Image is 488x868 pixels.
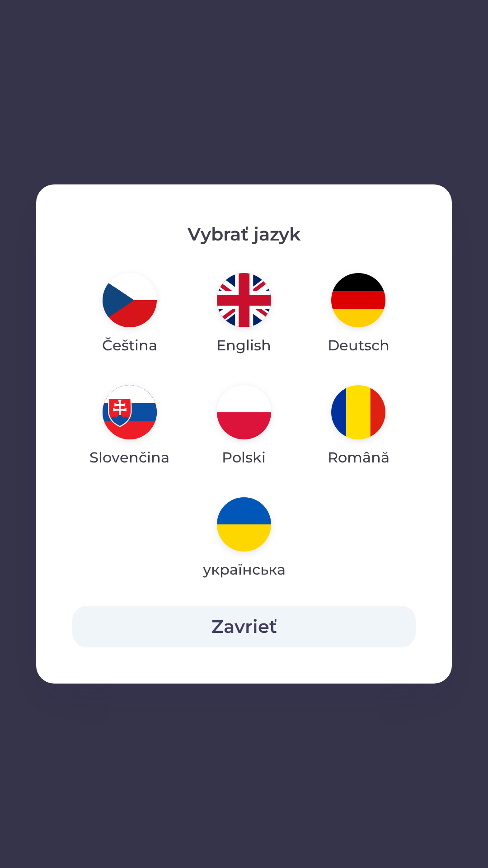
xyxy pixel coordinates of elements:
[187,490,301,588] button: українська
[222,447,266,468] p: Polski
[203,559,286,580] p: українська
[72,378,187,476] button: Slovenčina
[328,447,389,468] p: Română
[103,273,157,327] img: cs flag
[217,497,271,552] img: uk flag
[195,266,293,363] button: English
[195,378,293,476] button: Polski
[102,335,157,356] p: Čeština
[89,447,169,468] p: Slovenčina
[216,335,271,356] p: English
[80,266,179,363] button: Čeština
[72,606,416,647] button: Zavrieť
[331,273,385,327] img: de flag
[331,385,385,439] img: ro flag
[306,378,411,476] button: Română
[328,335,389,356] p: Deutsch
[103,385,157,439] img: sk flag
[217,273,271,327] img: en flag
[217,385,271,439] img: pl flag
[72,221,416,248] p: Vybrať jazyk
[306,266,411,363] button: Deutsch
